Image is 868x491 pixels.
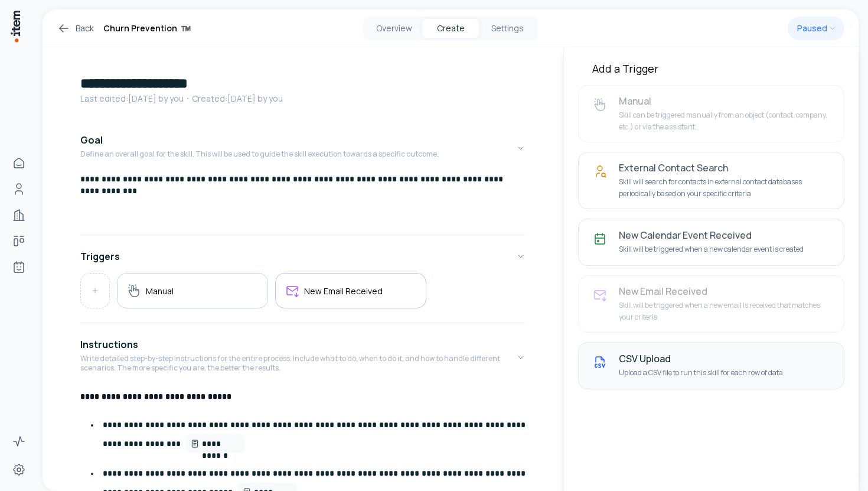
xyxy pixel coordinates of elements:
[103,21,191,35] h1: Churn Prevention ™️
[146,285,174,297] h5: Manual
[80,133,103,147] h4: Goal
[7,255,31,279] a: Agents
[80,354,516,373] p: Write detailed step-by-step instructions for the entire process. Include what to do, when to do i...
[304,285,383,297] h5: New Email Received
[479,19,536,38] button: Settings
[9,9,21,43] img: Item Brain Logo
[7,458,31,482] a: Settings
[578,152,844,209] button: External Contact SearchSkill will search for contacts in external contact databases periodically ...
[619,162,830,174] h4: External Contact Search
[7,151,31,175] a: Home
[619,243,830,255] p: Skill will be triggered when a new calendar event is created
[366,19,422,38] button: Overview
[80,173,526,230] div: GoalDefine an overall goal for the skill. This will be used to guide the skill execution towards ...
[80,337,138,352] h4: Instructions
[7,203,31,227] a: Companies
[619,353,830,365] h4: CSV Upload
[7,177,31,201] a: People
[422,19,479,38] button: Create
[578,219,844,266] button: New Calendar Event ReceivedSkill will be triggered when a new calendar event is created
[7,229,31,253] a: Deals
[80,93,526,105] p: Last edited: [DATE] by you ・Created: [DATE] by you
[578,342,844,389] button: CSV UploadUpload a CSV file to run this skill for each row of data
[80,240,526,273] button: Triggers
[619,176,830,199] p: Skill will search for contacts in external contact databases periodically based on your specific ...
[7,430,31,453] a: Activity
[80,249,120,264] h4: Triggers
[619,229,830,241] h4: New Calendar Event Received
[80,328,526,387] button: InstructionsWrite detailed step-by-step instructions for the entire process. Include what to do, ...
[592,61,830,76] h3: Add a Trigger
[80,123,526,173] button: GoalDefine an overall goal for the skill. This will be used to guide the skill execution towards ...
[80,149,439,159] p: Define an overall goal for the skill. This will be used to guide the skill execution towards a sp...
[80,273,526,318] div: Triggers
[619,367,830,379] p: Upload a CSV file to run this skill for each row of data
[57,21,94,35] a: Back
